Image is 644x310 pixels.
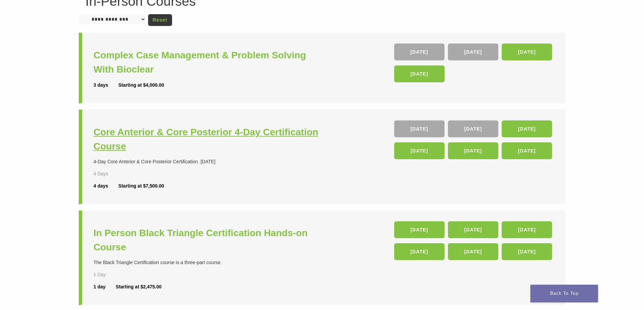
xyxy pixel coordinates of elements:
div: , , , [394,44,554,86]
a: [DATE] [394,120,445,137]
div: Starting at $4,000.00 [118,82,164,89]
a: [DATE] [448,142,498,159]
a: [DATE] [448,120,498,137]
a: Reset [148,14,172,26]
a: [DATE] [448,221,498,238]
a: [DATE] [502,142,552,159]
a: In Person Black Triangle Certification Hands-on Course [94,226,324,254]
a: [DATE] [448,243,498,260]
a: [DATE] [502,120,552,137]
a: [DATE] [394,243,445,260]
a: [DATE] [502,44,552,60]
div: 3 days [94,82,119,89]
a: Back To Top [530,285,598,302]
div: 4 Days [94,170,128,177]
div: 1 day [94,283,116,290]
a: [DATE] [448,44,498,60]
div: , , , , , [394,120,554,163]
a: [DATE] [502,243,552,260]
a: [DATE] [394,221,445,238]
div: The Black Triangle Certification course is a three-part course. [94,259,324,266]
a: [DATE] [394,65,445,82]
a: [DATE] [502,221,552,238]
div: Starting at $7,500.00 [118,182,164,190]
div: 4 days [94,182,119,190]
a: [DATE] [394,142,445,159]
a: [DATE] [394,44,445,60]
a: Core Anterior & Core Posterior 4-Day Certification Course [94,125,324,153]
div: 4-Day Core Anterior & Core Posterior Certification. [DATE] [94,158,324,165]
a: Complex Case Management & Problem Solving With Bioclear [94,48,324,77]
div: Starting at $2,475.00 [116,283,161,290]
div: , , , , , [394,221,554,263]
div: 1 Day [94,271,128,278]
